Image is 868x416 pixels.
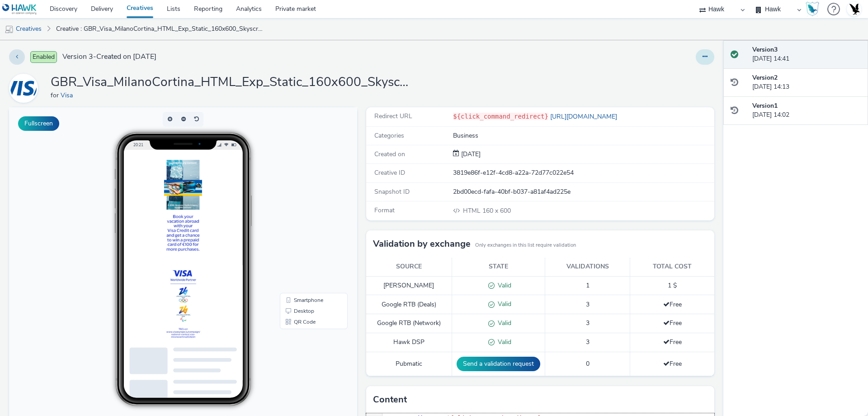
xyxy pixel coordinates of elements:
[273,187,337,198] li: Smartphone
[752,45,778,54] strong: Version 3
[374,206,395,215] span: Format
[847,2,861,16] img: Account UK
[51,91,61,100] span: for
[285,212,307,217] span: QR Code
[459,150,481,159] div: Creation 07 August 2025, 14:02
[374,131,404,140] span: Categories
[752,73,861,92] div: [DATE] 14:13
[374,168,405,177] span: Creative ID
[2,4,37,15] img: undefined Logo
[285,201,305,206] span: Desktop
[495,300,511,308] span: Valid
[462,206,511,215] span: 160 x 600
[545,258,630,276] th: Validations
[366,333,452,352] td: Hawk DSP
[459,150,481,158] span: [DATE]
[453,131,713,140] div: Business
[9,84,42,92] a: Visa
[457,357,540,371] button: Send a validation request
[366,352,452,376] td: Pubmatic
[61,91,76,100] a: Visa
[586,281,590,290] span: 1
[452,258,545,276] th: State
[548,112,621,121] a: [URL][DOMAIN_NAME]
[495,319,511,327] span: Valid
[663,359,682,368] span: Free
[366,295,452,314] td: Google RTB (Deals)
[663,300,682,309] span: Free
[373,237,471,251] h3: Validation by exchange
[366,314,452,333] td: Google RTB (Network)
[18,116,59,131] button: Fullscreen
[806,2,819,16] img: Hawk Academy
[453,113,548,120] code: ${click_command_redirect}
[806,2,823,16] a: Hawk Academy
[30,51,57,63] span: Enabled
[62,52,156,62] span: Version 3 - Created on [DATE]
[52,18,269,40] a: Creative : GBR_Visa_MilanoCortina_HTML_Exp_Static_160x600_Skyscraper_BOB_ENG_20250825
[586,359,590,368] span: 0
[374,112,412,120] span: Redirect URL
[374,187,410,196] span: Snapshot ID
[273,209,337,220] li: QR Code
[752,45,861,64] div: [DATE] 14:41
[285,190,314,196] span: Smartphone
[463,206,482,215] span: HTML
[663,338,682,346] span: Free
[495,281,511,290] span: Valid
[586,338,590,346] span: 3
[51,74,412,91] h1: GBR_Visa_MilanoCortina_HTML_Exp_Static_160x600_Skyscraper_BOB_ENG_20250825
[475,242,576,249] small: Only exchanges in this list require validation
[10,75,37,101] img: Visa
[366,258,452,276] th: Source
[373,393,407,406] h3: Content
[5,25,14,34] img: mobile
[586,319,590,327] span: 3
[752,73,778,82] strong: Version 2
[630,258,714,276] th: Total cost
[752,101,778,110] strong: Version 1
[453,187,713,196] div: 2bd00ecd-fafa-40bf-b037-a81af4ad225e
[374,150,405,158] span: Created on
[495,338,511,346] span: Valid
[586,300,590,309] span: 3
[663,319,682,327] span: Free
[453,168,713,177] div: 3819e86f-e12f-4cd8-a22a-72d77c022e54
[124,35,134,40] span: 20:21
[273,198,337,209] li: Desktop
[668,281,677,290] span: 1 $
[752,101,861,120] div: [DATE] 14:02
[366,276,452,295] td: [PERSON_NAME]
